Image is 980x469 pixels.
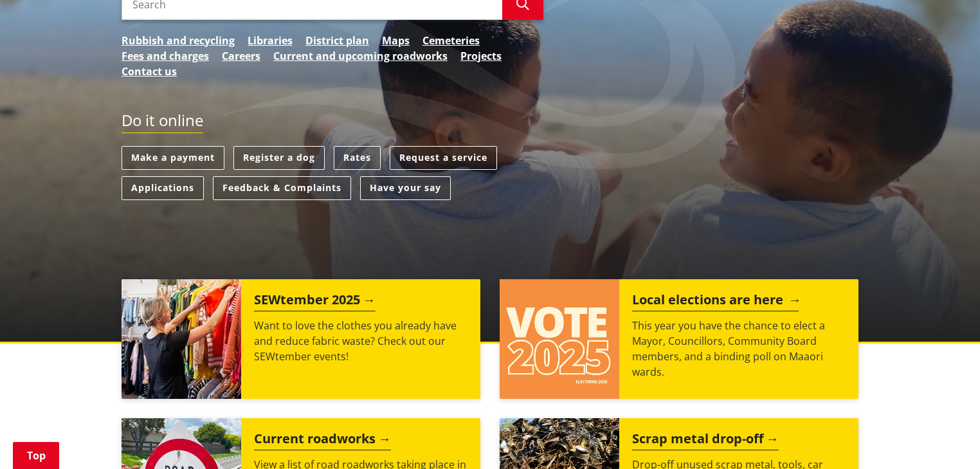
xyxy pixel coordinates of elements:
h2: Scrap metal drop-off [632,431,779,450]
a: Contact us [122,64,177,79]
h2: Local elections are here [632,292,799,311]
a: District plan [305,33,369,48]
a: Applications [122,176,204,200]
a: SEWtember 2025 Want to love the clothes you already have and reduce fabric waste? Check out our S... [122,279,480,399]
a: Register a dog [233,146,325,170]
img: SEWtember [122,279,241,399]
h2: SEWtember 2025 [254,292,376,311]
h2: Current roadworks [254,431,391,450]
h2: Do it online [122,111,203,134]
a: Local elections are here This year you have the chance to elect a Mayor, Councillors, Community B... [500,279,858,399]
a: Feedback & Complaints [213,176,351,200]
a: Fees and charges [122,48,209,64]
a: Current and upcoming roadworks [273,48,448,64]
a: Rubbish and recycling [122,33,235,48]
a: Maps [382,33,410,48]
a: Rates [334,146,381,170]
a: Projects [460,48,502,64]
a: Have your say [360,176,451,200]
a: Request a service [390,146,497,170]
a: Careers [222,48,260,64]
p: This year you have the chance to elect a Mayor, Councillors, Community Board members, and a bindi... [632,318,846,380]
a: Top [13,442,59,469]
iframe: Messenger Launcher [921,415,967,461]
p: Want to love the clothes you already have and reduce fabric waste? Check out our SEWtember events! [254,318,467,364]
a: Libraries [248,33,293,48]
a: Make a payment [122,146,224,170]
img: Vote 2025 [500,279,619,399]
a: Cemeteries [422,33,480,48]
